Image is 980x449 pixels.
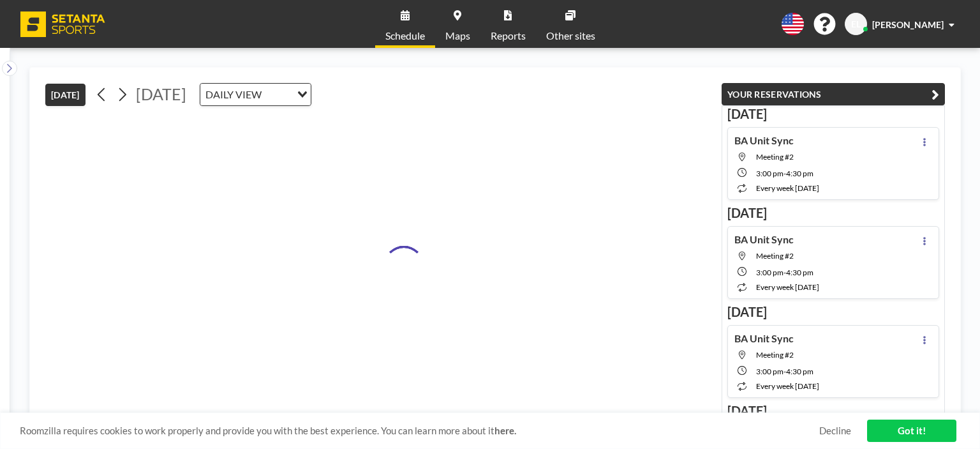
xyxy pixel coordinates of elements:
[385,31,425,41] span: Schedule
[203,86,264,103] span: DAILY VIEW
[756,282,819,292] span: every week [DATE]
[494,425,516,436] a: here.
[756,367,783,376] span: 3:00 PM
[819,425,851,437] a: Decline
[756,183,819,193] span: every week [DATE]
[265,86,290,103] input: Search for option
[722,83,945,105] button: YOUR RESERVATIONS
[727,403,939,419] h3: [DATE]
[200,84,311,105] div: Search for option
[872,19,944,30] span: [PERSON_NAME]
[756,169,783,178] span: 3:00 PM
[20,11,105,37] img: organization-logo
[783,367,786,376] span: -
[734,233,794,246] h4: BA Unit Sync
[727,106,939,122] h3: [DATE]
[546,31,595,41] span: Other sites
[756,350,794,360] span: Meeting #2
[867,420,956,442] a: Got it!
[756,152,794,162] span: Meeting #2
[45,84,85,106] button: [DATE]
[445,31,470,41] span: Maps
[786,169,813,178] span: 4:30 PM
[756,251,794,261] span: Meeting #2
[783,169,786,178] span: -
[727,304,939,320] h3: [DATE]
[786,367,813,376] span: 4:30 PM
[136,84,186,103] span: [DATE]
[783,268,786,277] span: -
[727,205,939,221] h3: [DATE]
[756,381,819,391] span: every week [DATE]
[734,134,794,147] h4: BA Unit Sync
[491,31,526,41] span: Reports
[734,332,794,345] h4: BA Unit Sync
[786,268,813,277] span: 4:30 PM
[851,19,861,30] span: EL
[20,425,819,437] span: Roomzilla requires cookies to work properly and provide you with the best experience. You can lea...
[756,268,783,277] span: 3:00 PM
